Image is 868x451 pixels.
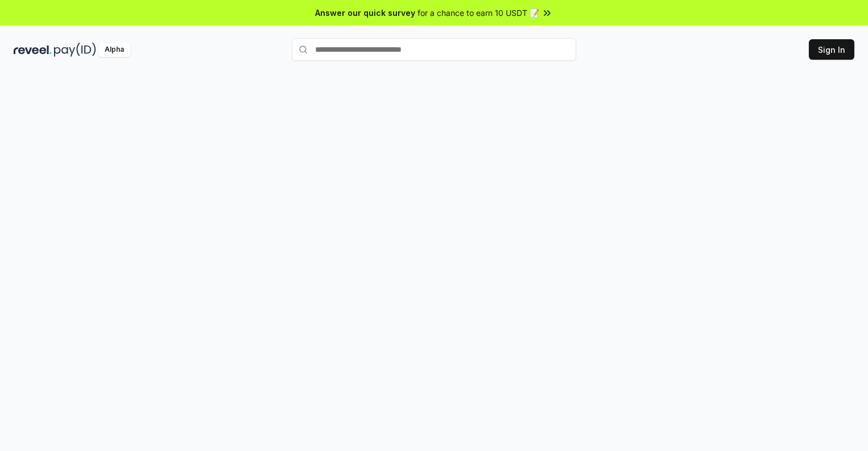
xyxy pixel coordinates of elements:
[809,39,854,60] button: Sign In
[315,7,415,19] span: Answer our quick survey
[14,43,52,57] img: reveel_dark
[418,7,539,19] span: for a chance to earn 10 USDT 📝
[98,43,130,57] div: Alpha
[54,43,96,57] img: pay_id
